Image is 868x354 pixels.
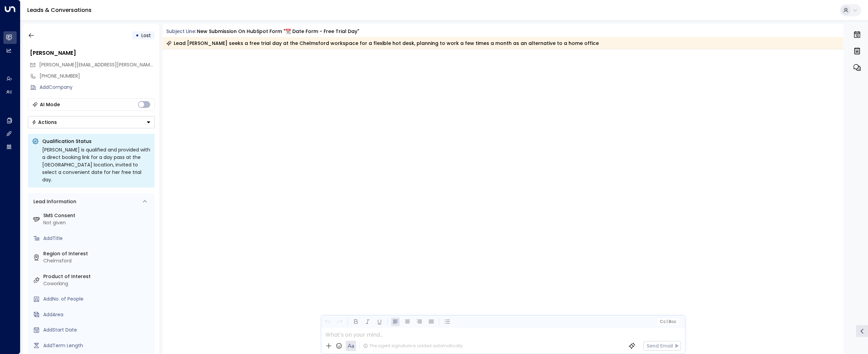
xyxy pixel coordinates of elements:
[43,311,152,318] div: AddArea
[363,343,463,349] div: The agent signature is added automatically
[335,318,344,326] button: Redo
[166,40,599,47] div: Lead [PERSON_NAME] seeks a free trial day at the Chelmsford workspace for a flexible hot desk, pl...
[43,280,152,287] div: Coworking
[40,73,155,80] div: [PHONE_NUMBER]
[32,119,57,125] div: Actions
[40,84,155,91] div: AddCompany
[660,319,676,324] span: Cc Bcc
[43,257,152,264] div: Chelmsford
[42,146,151,183] div: [PERSON_NAME] is qualified and provided with a direct booking link for a day pass at the [GEOGRAP...
[43,295,152,303] div: AddNo. of People
[657,319,679,325] button: Cc|Bcc
[39,61,193,68] span: [PERSON_NAME][EMAIL_ADDRESS][PERSON_NAME][DOMAIN_NAME]
[141,32,151,39] span: Lost
[43,326,152,334] div: AddStart Date
[166,28,196,35] span: Subject Line:
[666,319,668,324] span: |
[40,101,60,108] div: AI Mode
[30,49,155,57] div: [PERSON_NAME]
[43,273,152,280] label: Product of Interest
[323,318,332,326] button: Undo
[42,138,151,145] p: Qualification Status
[43,212,152,219] label: SMS Consent
[39,61,155,68] span: vanisha.thanawala@gmail.com
[43,250,152,257] label: Region of Interest
[27,6,92,14] a: Leads & Conversations
[136,29,139,42] div: •
[28,116,155,128] div: Button group with a nested menu
[43,219,152,226] div: Not given
[28,116,155,128] button: Actions
[197,28,359,35] div: New submission on HubSpot Form "📆 Date Form - Free Trial Day"
[43,342,152,349] div: AddTerm Length
[31,198,76,205] div: Lead Information
[43,235,152,242] div: AddTitle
